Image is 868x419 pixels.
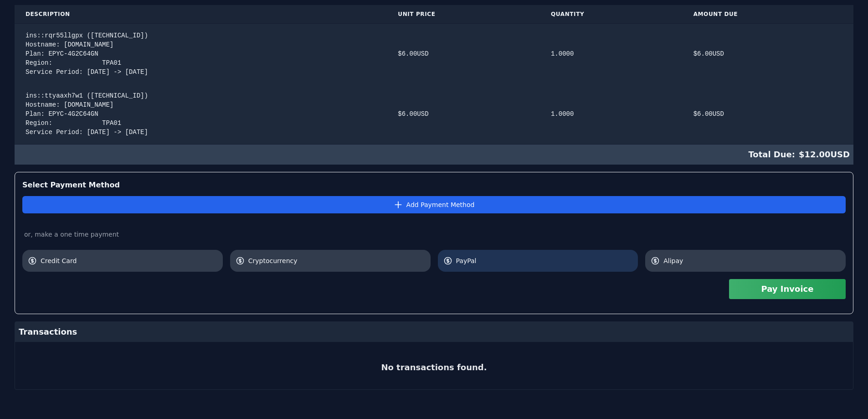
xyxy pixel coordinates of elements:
div: ins::ttyaaxh7w1 ([TECHNICAL_ID]) Hostname: [DOMAIN_NAME] Plan: EPYC-4G2C64GN Region: TPA01 Servic... [26,91,376,137]
th: Unit Price [387,5,540,24]
div: 1.0000 [551,49,672,58]
span: PayPal [456,256,633,265]
div: Select Payment Method [22,180,846,191]
div: ins::rqr55llgpx ([TECHNICAL_ID]) Hostname: [DOMAIN_NAME] Plan: EPYC-4G2C64GN Region: TPA01 Servic... [26,31,376,77]
span: Credit Card [41,256,217,265]
div: Transactions [15,322,853,342]
div: $ 6.00 USD [693,49,842,58]
h2: No transactions found. [381,361,487,374]
button: Add Payment Method [22,196,846,213]
div: 1.0000 [551,109,672,119]
div: $ 12.00 USD [15,145,853,165]
th: Description [15,5,387,24]
span: Cryptocurrency [248,256,425,265]
th: Quantity [540,5,683,24]
div: or, make a one time payment [22,230,846,239]
button: Pay Invoice [729,279,846,299]
div: $ 6.00 USD [693,109,842,119]
th: Amount Due [683,5,853,24]
span: Total Due: [748,148,799,161]
div: $ 6.00 USD [398,49,529,58]
div: $ 6.00 USD [398,109,529,119]
span: Alipay [663,256,840,265]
